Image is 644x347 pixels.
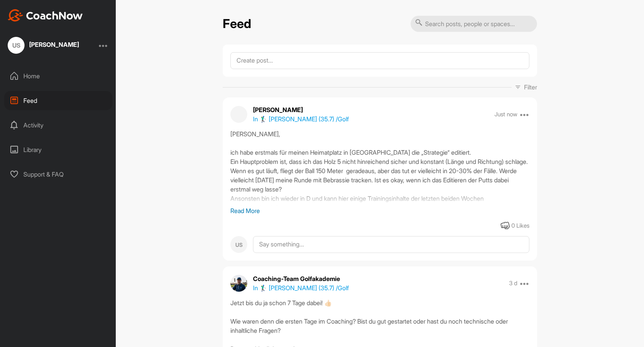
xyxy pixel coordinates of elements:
[411,16,537,32] input: Search posts, people or spaces...
[253,114,349,124] p: In 🏌‍♂ [PERSON_NAME] (35.7) / Golf
[4,91,112,110] div: Feed
[4,66,112,86] div: Home
[524,83,537,92] p: Filter
[4,165,112,184] div: Support & FAQ
[29,41,79,48] div: [PERSON_NAME]
[253,283,349,292] p: In 🏌‍♂ [PERSON_NAME] (35.7) / Golf
[511,221,529,230] div: 0 Likes
[230,236,247,253] div: US
[8,37,25,54] div: US
[253,274,349,283] p: Coaching-Team Golfakademie
[618,321,636,339] iframe: Intercom live chat
[4,140,112,159] div: Library
[230,129,529,206] div: [PERSON_NAME], ich habe erstmals für meinen Heimatplatz in [GEOGRAPHIC_DATA] die „Strategie“ edit...
[253,105,349,114] p: [PERSON_NAME]
[495,111,517,118] p: Just now
[4,116,112,135] div: Activity
[8,9,83,21] img: CoachNow
[230,206,529,215] p: Read More
[509,279,517,287] p: 3 d
[230,275,247,292] img: avatar
[223,17,251,31] h2: Feed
